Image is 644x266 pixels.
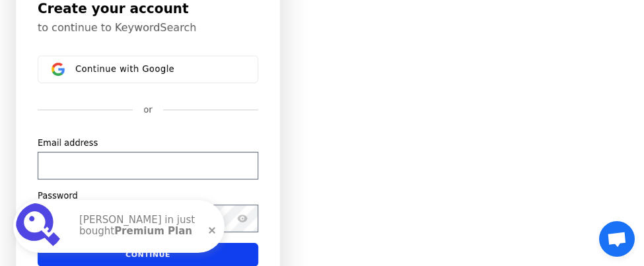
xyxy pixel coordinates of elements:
button: Sign in with GoogleContinue with Google [38,55,258,83]
p: to continue to KeywordSearch [38,21,258,34]
span: Continue with Google [75,63,174,74]
p: or [143,104,152,116]
div: Open chat [599,221,635,257]
strong: Premium Plan [114,225,192,237]
p: [PERSON_NAME] in just bought [79,215,211,238]
img: Sign in with Google [52,63,65,76]
label: Password [38,189,78,201]
button: Continue [38,242,258,266]
img: Premium Plan [16,203,63,250]
label: Email address [38,137,98,149]
button: Show password [234,210,250,226]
